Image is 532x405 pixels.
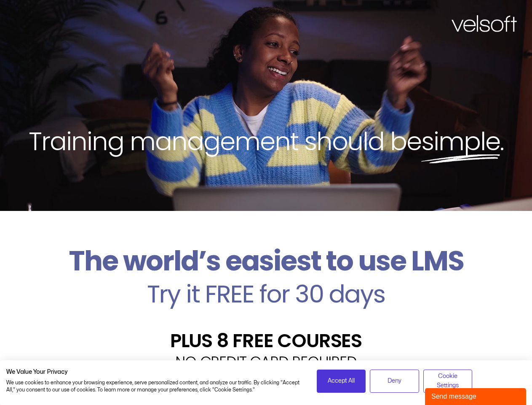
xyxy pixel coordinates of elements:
h2: Try it FREE for 30 days [6,282,526,306]
span: simple [421,124,500,159]
button: Accept all cookies [317,370,366,393]
span: Accept All [328,376,355,386]
span: Cookie Settings [429,372,467,391]
h2: Training management should be . [15,125,517,158]
h2: The world’s easiest to use LMS [6,245,526,278]
iframe: chat widget [425,386,528,405]
span: Deny [388,376,401,386]
button: Deny all cookies [370,370,419,393]
h2: PLUS 8 FREE COURSES [6,331,526,350]
h2: We Value Your Privacy [6,368,304,376]
button: Adjust cookie preferences [423,370,473,393]
p: We use cookies to enhance your browsing experience, serve personalized content, and analyze our t... [6,379,304,394]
